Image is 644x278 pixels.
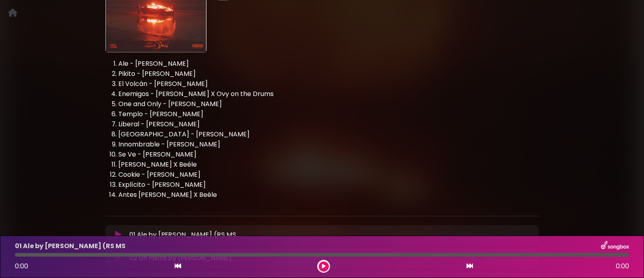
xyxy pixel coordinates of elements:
img: songbox-logo-white.png [601,241,629,251]
li: Cookie - [PERSON_NAME] [118,170,539,180]
span: 0:00 [15,261,28,271]
p: 01 Ale by [PERSON_NAME] (RS MS [129,230,236,240]
li: Pikito - [PERSON_NAME] [118,69,539,79]
span: 0:00 [616,261,629,271]
li: Antes [PERSON_NAME] X Beéle [118,190,539,200]
li: Liberal - [PERSON_NAME] [118,119,539,130]
li: One and Only - [PERSON_NAME] [118,99,539,109]
li: Explícito - [PERSON_NAME] [118,180,539,190]
li: Enemigos - [PERSON_NAME] X Ovy on the Drums [118,89,539,99]
li: [GEOGRAPHIC_DATA] - [PERSON_NAME] [118,130,539,140]
li: [PERSON_NAME] X Beéle [118,160,539,170]
li: Innombrable - [PERSON_NAME] [118,140,539,150]
p: 01 Ale by [PERSON_NAME] (RS MS [15,241,126,251]
li: Se Ve - [PERSON_NAME] [118,150,539,160]
li: Ale - [PERSON_NAME] [118,59,539,69]
li: Templo - [PERSON_NAME] [118,109,539,119]
li: El Volcán - [PERSON_NAME] [118,79,539,89]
